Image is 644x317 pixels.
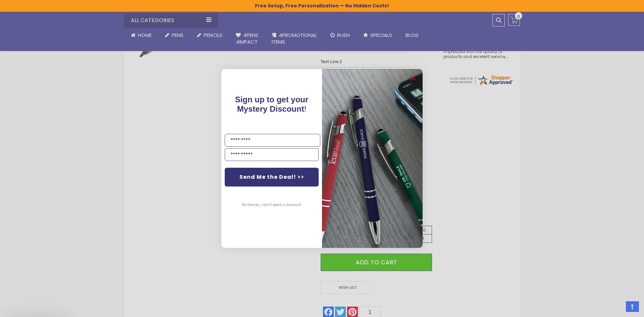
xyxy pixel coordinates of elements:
button: Close dialog [408,72,419,83]
span: Sign up to get your Mystery Discount [235,95,309,113]
button: No thanks, I don't want a discount. [238,197,305,213]
span: ! [235,95,309,113]
button: Send Me the Deal! >> [225,168,319,187]
img: pop-up-image [322,69,423,248]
